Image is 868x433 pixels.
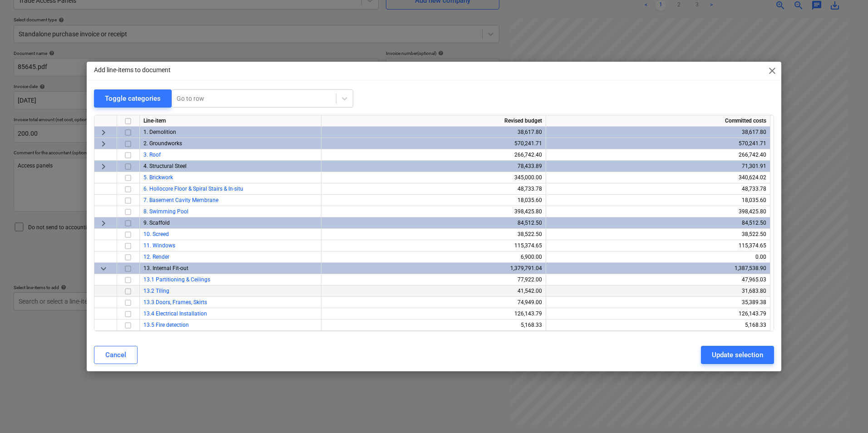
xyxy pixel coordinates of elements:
[325,183,542,195] div: 48,733.78
[823,389,868,433] iframe: Chat Widget
[98,263,109,274] span: keyboard_arrow_down
[325,285,542,297] div: 41,542.00
[325,240,542,251] div: 115,374.65
[550,217,766,229] div: 84,512.50
[98,218,109,229] span: keyboard_arrow_right
[143,310,207,317] a: 13.4 Electrical Installation
[143,254,169,260] a: 12. Render
[325,320,542,331] div: 5,168.33
[550,251,766,263] div: 0.00
[143,322,189,328] a: 13.5 Fire detection
[143,276,210,283] a: 13.1 Partitioning & Ceilings
[550,161,766,172] div: 71,301.91
[325,149,542,161] div: 266,742.40
[550,138,766,149] div: 570,241.71
[325,127,542,138] div: 38,617.80
[325,206,542,217] div: 398,425.80
[98,127,109,138] span: keyboard_arrow_right
[550,308,766,320] div: 126,143.79
[550,274,766,285] div: 47,965.03
[143,152,161,158] a: 3. Roof
[550,195,766,206] div: 18,035.60
[550,285,766,297] div: 31,683.80
[325,138,542,149] div: 570,241.71
[143,197,218,203] a: 7. Basement Cavity Membrane
[550,206,766,217] div: 398,425.80
[143,140,182,147] span: 2. Groundworks
[321,115,546,127] div: Revised budget
[94,65,171,75] p: Add line-items to document
[105,349,126,361] div: Cancel
[550,183,766,195] div: 48,733.78
[550,263,766,274] div: 1,387,538.90
[143,242,175,249] a: 11. Windows
[550,240,766,251] div: 115,374.65
[325,274,542,285] div: 77,922.00
[767,65,778,76] span: close
[94,89,172,108] button: Toggle categories
[143,163,187,169] span: 4. Structural Steel
[550,320,766,331] div: 5,168.33
[325,217,542,229] div: 84,512.50
[143,208,188,215] a: 8. Swimming Pool
[712,349,763,361] div: Update selection
[143,288,169,294] a: 13.2 Tiling
[325,229,542,240] div: 38,522.50
[550,229,766,240] div: 38,522.50
[550,127,766,138] div: 38,617.80
[143,299,207,305] a: 13.3 Doors, Frames, Skirts
[143,220,170,226] span: 9. Scaffold
[94,346,138,364] button: Cancel
[143,231,169,237] a: 10. Screed
[325,263,542,274] div: 1,379,791.04
[325,251,542,263] div: 6,900.00
[140,115,321,127] div: Line-item
[143,174,173,181] a: 5. Brickwork
[701,346,774,364] button: Update selection
[325,195,542,206] div: 18,035.60
[550,149,766,161] div: 266,742.40
[143,186,243,192] a: 6. Hollocore Floor & Spiral Stairs & In-situ
[98,138,109,149] span: keyboard_arrow_right
[143,265,188,271] span: 13. Internal Fit-out
[550,297,766,308] div: 35,389.38
[105,93,161,104] div: Toggle categories
[325,308,542,320] div: 126,143.79
[98,161,109,172] span: keyboard_arrow_right
[550,172,766,183] div: 340,624.02
[143,129,176,135] span: 1. Demolition
[546,115,770,127] div: Committed costs
[325,161,542,172] div: 78,433.89
[325,297,542,308] div: 74,949.00
[325,172,542,183] div: 345,000.00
